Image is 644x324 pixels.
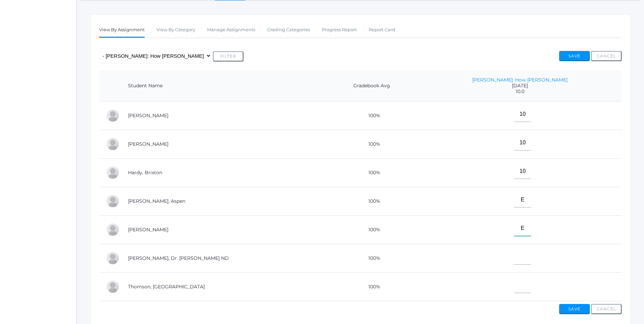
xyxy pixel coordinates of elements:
[425,89,615,94] span: 10.0
[106,166,119,179] div: Brixton Hardy
[559,51,590,61] button: Save
[128,198,185,204] a: [PERSON_NAME], Aspen
[325,215,419,244] td: 100%
[472,77,568,83] a: [PERSON_NAME]: How [PERSON_NAME]
[213,51,243,61] button: Filter
[128,227,168,233] a: [PERSON_NAME]
[99,23,145,38] a: View By Assignment
[128,112,168,119] a: [PERSON_NAME]
[121,70,325,102] th: Student Name
[128,255,229,261] a: [PERSON_NAME], Dr. [PERSON_NAME] ND
[106,251,119,265] div: Dr. Michael Lehman ND Lehman
[369,23,395,37] a: Report Card
[106,223,119,236] div: Nico Hurley
[128,284,205,290] a: Thomson, [GEOGRAPHIC_DATA]
[325,101,419,130] td: 100%
[106,194,119,208] div: Aspen Hemingway
[106,280,119,293] div: Everest Thomson
[325,70,419,102] th: Gradebook Avg
[128,141,168,147] a: [PERSON_NAME]
[325,187,419,215] td: 100%
[325,130,419,158] td: 100%
[322,23,357,37] a: Progress Report
[559,304,590,314] button: Save
[591,51,622,61] button: Cancel
[128,169,162,176] a: Hardy, Brixton
[325,272,419,301] td: 100%
[157,23,195,37] a: View By Category
[325,244,419,272] td: 100%
[267,23,310,37] a: Grading Categories
[591,304,622,314] button: Cancel
[106,137,119,151] div: Nolan Gagen
[325,158,419,187] td: 100%
[106,109,119,122] div: Abby Backstrom
[207,23,255,37] a: Manage Assignments
[425,83,615,89] span: [DATE]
